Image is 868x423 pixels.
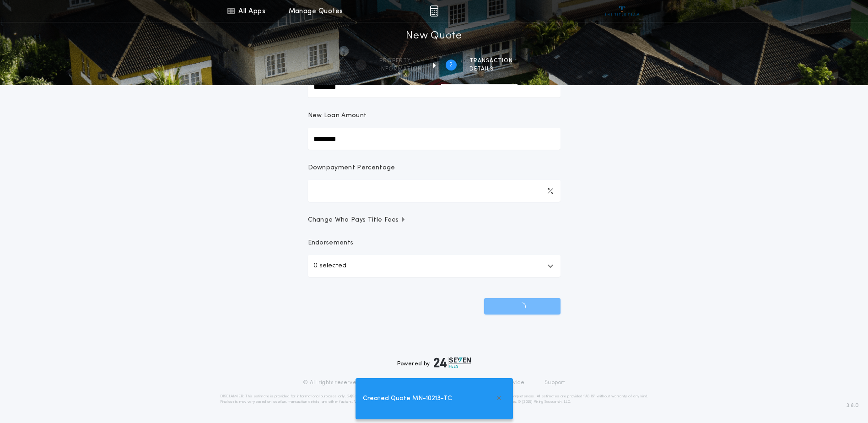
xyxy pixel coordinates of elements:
p: Endorsements [308,239,561,248]
span: Property [379,57,422,65]
button: Change Who Pays Title Fees [308,216,561,225]
span: Transaction [469,57,513,65]
span: Created Quote MN-10213-TC [363,394,452,404]
p: New Loan Amount [308,111,367,120]
span: details [469,65,513,73]
h2: 2 [449,61,453,69]
span: Change Who Pays Title Fees [308,216,406,225]
input: New Loan Amount [308,128,561,150]
p: 0 selected [313,260,346,271]
p: Downpayment Percentage [308,163,395,173]
img: img [430,5,438,16]
span: information [379,65,422,73]
input: Sale Price [308,76,561,98]
div: Powered by [397,357,471,368]
h1: New Quote [406,29,462,43]
input: Downpayment Percentage [308,180,561,202]
img: vs-icon [605,6,639,16]
button: 0 selected [308,255,561,277]
img: logo [434,357,471,368]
